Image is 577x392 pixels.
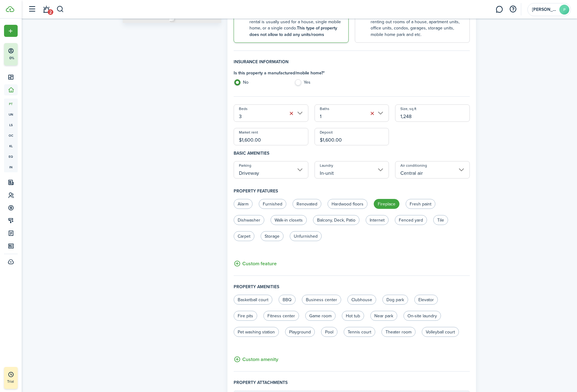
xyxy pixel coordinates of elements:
p: Trial [7,379,32,384]
button: Clear [368,109,377,118]
label: Pet washing station [234,327,279,337]
label: Dog park [382,295,408,305]
button: Open menu [4,25,18,37]
h4: Basic amenities [234,145,470,161]
label: Carpet [234,231,254,241]
label: Theater room [381,327,416,337]
label: Elevator [414,295,438,305]
button: Clear [287,109,296,118]
label: Tile [433,215,448,225]
label: Storage [261,231,284,241]
a: in [4,162,18,172]
button: 0% [4,43,55,65]
label: Pool [321,327,337,337]
a: un [4,109,18,120]
label: Unfurnished [290,231,322,241]
input: Air conditioning [395,161,470,178]
a: ls [4,120,18,130]
label: Fenced yard [395,215,427,225]
label: Clubhouse [347,295,376,305]
b: This type of property does not allow to add any units/rooms [249,25,337,37]
input: Parking [234,161,308,178]
p: 0% [8,55,15,61]
h4: Property attachments [234,379,470,390]
a: Messaging [493,2,505,17]
label: No [234,79,288,89]
a: Trial [4,367,18,389]
button: Search [56,4,64,15]
label: Basketball court [234,295,272,305]
input: Laundry [315,161,389,178]
label: Renovated [293,199,321,209]
input: 0.00 [395,104,470,122]
label: Dishwasher [234,215,264,225]
h4: Insurance information [234,59,470,70]
label: Walk-in closets [271,215,307,225]
label: Balcony, Deck, Patio [313,215,359,225]
label: Hardwood floors [328,199,368,209]
label: BBQ [279,295,296,305]
label: Tennis court [344,327,375,337]
label: Near park [370,311,397,321]
label: Business center [302,295,341,305]
label: Game room [305,311,336,321]
button: Custom feature [234,260,277,267]
a: oc [4,130,18,141]
input: 0.00 [315,128,389,145]
avatar-text: P [559,5,569,15]
label: On-site laundry [403,311,441,321]
a: pt [4,99,18,109]
button: Open sidebar [26,3,38,15]
label: Fresh paint [406,199,435,209]
h4: Is this property a manufactured/mobile home? * [234,70,349,76]
a: kl [4,141,18,151]
span: Phillip [532,7,557,12]
label: Volleyball court [422,327,459,337]
input: 0.00 [234,128,308,145]
label: Furnished [259,199,286,209]
label: Fire pits [234,311,257,321]
label: Fitness center [263,311,299,321]
h4: Property amenities [234,284,470,295]
label: Fireplace [374,199,399,209]
label: Yes [294,79,349,89]
label: Playground [285,327,315,337]
h4: Property features [234,183,470,199]
a: Notifications [40,2,52,17]
span: 2 [48,9,53,15]
button: Open resource center [508,4,518,15]
label: Internet [366,215,389,225]
label: Alarm [234,199,253,209]
img: TenantCloud [6,6,14,12]
a: eq [4,151,18,162]
label: Hot tub [342,311,364,321]
button: Custom amenity [234,355,278,363]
